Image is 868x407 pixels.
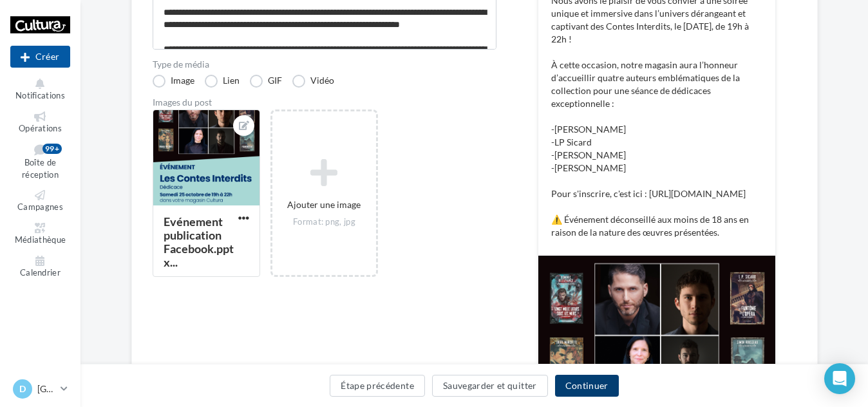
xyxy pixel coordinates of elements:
[153,60,496,69] label: Type de média
[37,383,55,395] p: [GEOGRAPHIC_DATA]
[10,377,70,401] a: D [GEOGRAPHIC_DATA]
[15,90,65,100] span: Notifications
[17,202,63,213] span: Campagnes
[10,46,70,68] div: Nouvelle campagne
[250,75,282,88] label: GIF
[10,253,70,281] a: Calendrier
[10,46,70,68] button: Créer
[19,383,26,395] span: D
[555,375,619,397] button: Continuer
[42,144,62,154] div: 99+
[164,214,234,269] div: Evénement publication Facebook.pptx...
[153,98,496,107] div: Images du post
[205,75,240,88] label: Lien
[432,375,548,397] button: Sauvegarder et quitter
[153,75,194,88] label: Image
[10,109,70,137] a: Opérations
[19,123,62,133] span: Opérations
[10,187,70,215] a: Campagnes
[824,363,855,394] div: Open Intercom Messenger
[330,375,425,397] button: Étape précédente
[292,75,334,88] label: Vidéo
[20,267,61,278] span: Calendrier
[22,158,59,180] span: Boîte de réception
[10,220,70,248] a: Médiathèque
[15,234,66,245] span: Médiathèque
[10,76,70,104] button: Notifications
[10,141,70,182] a: Boîte de réception99+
